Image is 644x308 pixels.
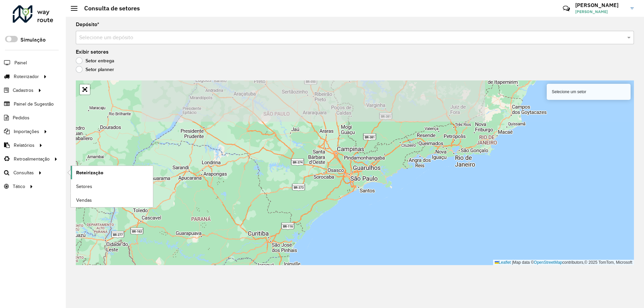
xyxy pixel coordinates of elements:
[76,48,109,56] label: Exibir setores
[71,193,153,207] a: Vendas
[14,142,35,149] span: Relatórios
[76,183,92,190] span: Setores
[13,183,25,190] span: Tático
[77,5,140,12] h2: Consulta de setores
[14,156,50,163] span: Retroalimentação
[14,59,27,66] span: Painel
[559,1,574,16] a: Contato Rápido
[13,169,34,176] span: Consultas
[575,2,626,8] h3: [PERSON_NAME]
[14,128,39,135] span: Importações
[14,101,54,108] span: Painel de Sugestão
[76,197,92,204] span: Vendas
[575,9,626,15] span: [PERSON_NAME]
[76,57,114,64] label: Setor entrega
[493,260,634,265] div: Map data © contributors,© 2025 TomTom, Microsoft
[13,114,30,121] span: Pedidos
[76,20,99,28] label: Depósito
[80,84,90,95] a: Abrir mapa em tela cheia
[512,260,513,265] span: |
[76,169,103,176] span: Roteirização
[547,84,631,100] div: Selecione um setor
[13,87,34,94] span: Cadastros
[495,260,511,265] a: Leaflet
[14,73,39,80] span: Roteirizador
[71,166,153,179] a: Roteirização
[76,66,114,73] label: Setor planner
[20,36,46,44] label: Simulação
[534,260,562,265] a: OpenStreetMap
[71,180,153,193] a: Setores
